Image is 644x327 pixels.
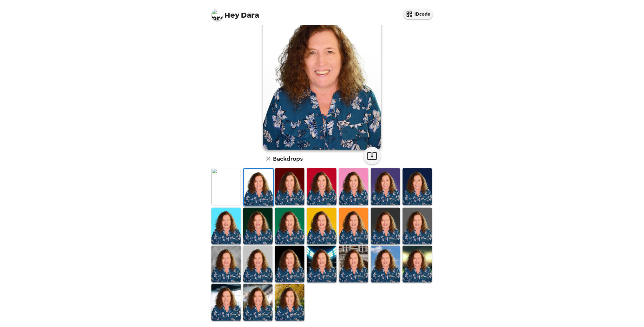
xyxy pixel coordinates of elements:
[211,168,241,205] img: Original
[225,10,239,20] span: Hey
[263,2,381,150] img: user
[273,154,303,163] h6: Backdrops
[211,9,223,21] img: profile pic
[403,9,433,19] button: IDcode
[211,6,259,19] span: Dara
